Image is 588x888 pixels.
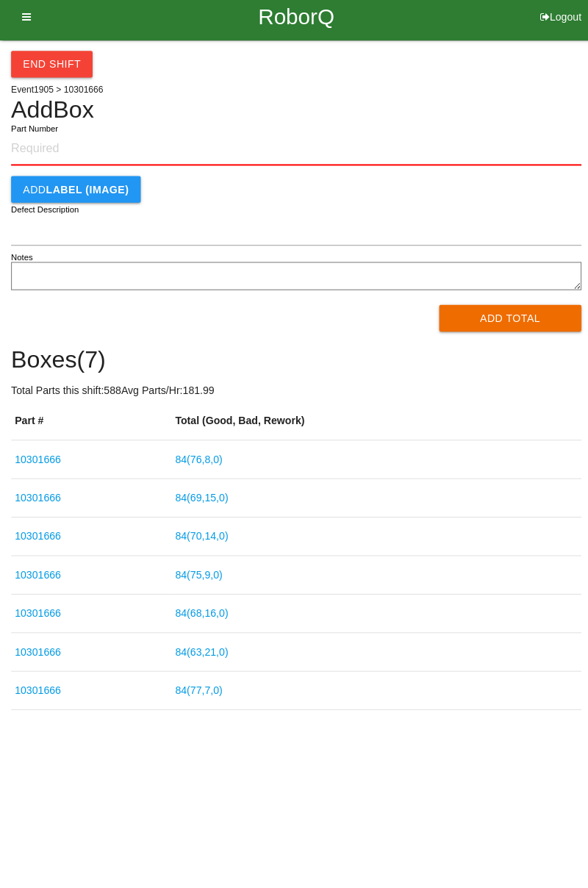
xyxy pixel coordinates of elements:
[15,609,60,621] a: 10301666
[11,387,577,402] p: Total Parts this shift: 588 Avg Parts/Hr: 181.99
[15,456,60,468] a: 10301666
[11,139,577,171] input: Required
[11,257,32,269] label: Notes
[11,129,57,141] label: Part Number
[11,57,92,84] button: End Shift
[174,571,221,583] a: 84(75,9,0)
[46,189,128,201] b: LABEL (IMAGE)
[174,609,227,621] a: 84(68,16,0)
[11,103,577,129] h4: Add Box
[436,309,578,336] button: Add Total
[11,351,577,376] h4: Boxes ( 7 )
[171,406,577,444] th: Total (Good, Bad, Rework)
[15,648,60,659] a: 10301666
[11,182,140,208] button: AddLABEL (IMAGE)
[174,533,227,545] a: 84(70,14,0)
[15,686,60,698] a: 10301666
[174,686,221,698] a: 84(77,7,0)
[174,495,227,506] a: 84(69,15,0)
[11,406,171,444] th: Part #
[11,90,102,101] span: Event 1905 > 10301666
[15,495,60,506] a: 10301666
[15,533,60,545] a: 10301666
[11,209,79,221] label: Defect Description
[174,456,221,468] a: 84(76,8,0)
[15,571,60,583] a: 10301666
[174,648,227,659] a: 84(63,21,0)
